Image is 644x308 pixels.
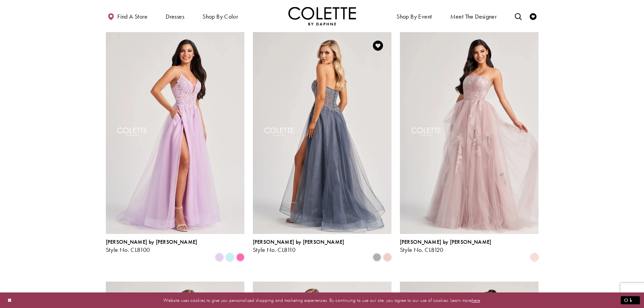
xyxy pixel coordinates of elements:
[106,239,197,253] div: Colette by Daphne Style No. CL8100
[253,32,391,234] a: Visit Colette by Daphne Style No. CL8110 Page
[373,253,381,261] i: Steel
[236,253,244,261] i: Pink
[164,7,186,25] span: Dresses
[202,13,238,20] span: Shop by color
[106,7,149,25] a: Find a store
[253,239,344,253] div: Colette by Daphne Style No. CL8110
[400,239,492,253] div: Colette by Daphne Style No. CL8120
[226,253,234,261] i: Light Blue
[472,297,480,303] a: here
[530,253,539,261] i: Blush
[201,7,240,25] span: Shop by color
[49,295,595,305] p: Website uses cookies to give you personalized shopping and marketing experiences. By continuing t...
[528,7,538,25] a: Check Wishlist
[371,39,385,53] a: Add to Wishlist
[400,32,539,234] a: Visit Colette by Daphne Style No. CL8120 Page
[4,294,16,306] button: Close Dialog
[288,7,356,25] a: Visit Home Page
[621,296,640,304] button: Submit Dialog
[449,7,499,25] a: Meet the designer
[215,253,223,261] i: Lilac
[253,238,344,245] span: [PERSON_NAME] by [PERSON_NAME]
[513,7,523,25] a: Toggle search
[253,246,296,254] span: Style No. CL8110
[395,7,433,25] span: Shop By Event
[383,253,391,261] i: Rose
[288,7,356,25] img: Colette by Daphne
[450,13,497,20] span: Meet the designer
[166,13,184,20] span: Dresses
[397,13,432,20] span: Shop By Event
[117,13,147,20] span: Find a store
[106,32,244,234] a: Visit Colette by Daphne Style No. CL8100 Page
[400,238,492,245] span: [PERSON_NAME] by [PERSON_NAME]
[400,246,444,254] span: Style No. CL8120
[106,246,150,254] span: Style No. CL8100
[106,238,197,245] span: [PERSON_NAME] by [PERSON_NAME]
